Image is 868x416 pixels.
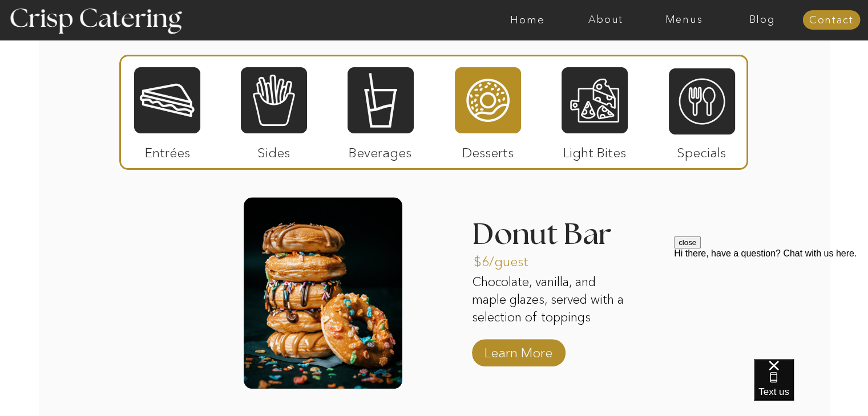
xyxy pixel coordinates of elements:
[664,133,740,166] p: Specials
[474,242,550,275] a: $6/guest
[488,14,567,26] a: Home
[567,14,645,26] a: About
[236,133,312,166] p: Sides
[802,15,860,26] a: Contact
[130,133,205,166] p: Entrées
[450,133,526,166] p: Desserts
[754,359,868,416] iframe: podium webchat widget bubble
[557,133,633,166] p: Light Bites
[645,14,723,26] a: Menus
[723,14,801,26] a: Blog
[674,236,868,373] iframe: podium webchat widget prompt
[342,133,418,166] p: Beverages
[481,333,556,366] a: Learn More
[472,220,680,259] h3: Donut Bar
[472,274,631,328] p: Chocolate, vanilla, and maple glazes, served with a selection of toppings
